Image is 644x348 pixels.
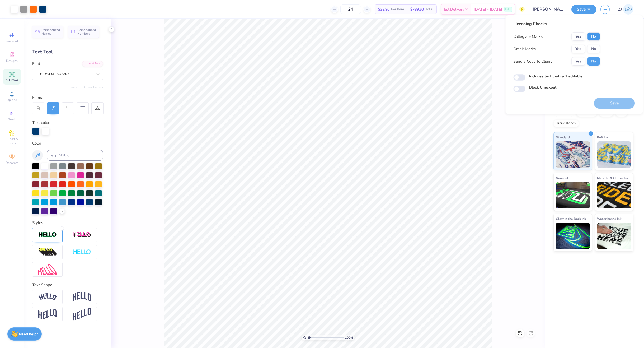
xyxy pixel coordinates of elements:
div: Format [32,95,104,101]
img: Zhor Junavee Antocan [623,4,633,15]
img: Metallic & Glitter Ink [597,182,631,208]
div: Styles [32,220,103,226]
img: Puff Ink [597,141,631,168]
img: Arc [38,293,57,300]
span: $32.90 [378,7,389,12]
span: Water based Ink [597,216,622,221]
div: Color [32,140,103,146]
span: FREE [505,7,511,11]
button: Save [571,5,596,14]
button: No [587,45,600,53]
div: Greek Marks [513,46,536,52]
span: Designs [6,59,18,63]
input: e.g. 7428 c [47,150,103,161]
span: [DATE] - [DATE] [474,7,502,12]
span: Est. Delivery [444,7,464,12]
button: Switch to Greek Letters [70,85,103,89]
span: Add Text [6,78,18,82]
span: Per Item [391,7,404,12]
img: Flag [38,309,57,319]
span: Image AI [6,39,18,43]
button: Yes [571,57,585,66]
div: Collegiate Marks [513,34,543,40]
span: Decorate [6,161,18,165]
img: Water based Ink [597,223,631,249]
div: Add Font [82,61,103,67]
label: Font [32,61,40,67]
span: Puff Ink [597,134,608,140]
img: Free Distort [38,264,57,275]
img: Rise [73,308,91,321]
button: No [587,57,600,66]
img: Shadow [73,232,91,238]
span: Personalized Names [41,28,60,35]
span: Greek [8,117,16,122]
div: Send a Copy to Client [513,58,552,64]
img: Stroke [38,232,57,238]
img: Standard [556,141,590,168]
img: Glow in the Dark Ink [556,223,590,249]
span: Glow in the Dark Ink [556,216,586,221]
strong: Need help? [19,332,38,337]
span: Total [425,7,433,12]
img: 3d Illusion [38,248,57,256]
button: Yes [571,45,585,53]
span: ZJ [618,6,622,12]
span: Upload [7,98,17,102]
div: Text Shape [32,282,103,288]
label: Includes text that isn't editable [529,73,582,79]
span: Metallic & Glitter Ink [597,175,628,181]
img: Negative Space [73,249,91,255]
button: No [587,32,600,41]
label: Text colors [32,120,51,126]
img: Neon Ink [556,182,590,208]
span: Standard [556,134,570,140]
img: Arch [73,292,91,302]
button: Yes [571,32,585,41]
div: Rhinestones [553,119,579,127]
span: Neon Ink [556,175,569,181]
a: ZJ [618,4,633,15]
span: 100 % [345,335,353,340]
span: $789.60 [410,7,424,12]
div: Licensing Checks [513,21,600,27]
div: Text Tool [32,48,103,55]
input: – – [340,4,361,14]
span: Personalized Numbers [77,28,96,35]
input: Untitled Design [529,4,567,15]
label: Block Checkout [529,85,556,90]
span: Clipart & logos [3,137,21,145]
